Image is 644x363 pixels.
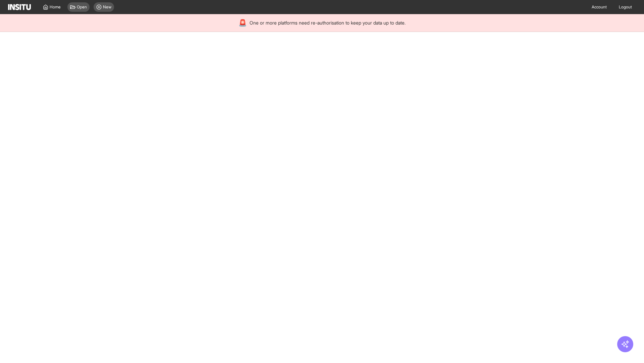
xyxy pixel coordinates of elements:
[50,4,61,10] span: Home
[103,4,111,10] span: New
[250,19,406,26] span: One or more platforms need re-authorisation to keep your data up to date.
[238,18,247,28] div: 🚨
[77,4,87,10] span: Open
[8,4,31,10] img: Logo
